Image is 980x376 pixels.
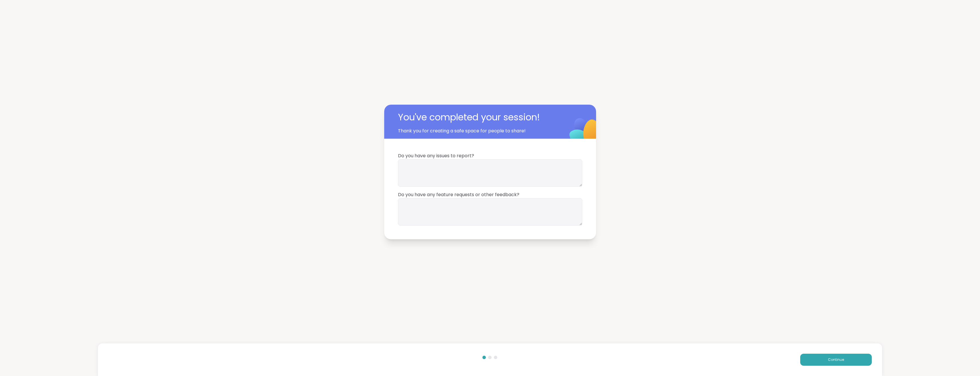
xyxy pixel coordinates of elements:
[800,354,872,366] button: Continue
[398,128,555,134] span: Thank you for creating a safe space for people to share!
[398,191,582,198] span: Do you have any feature requests or other feedback?
[398,152,582,159] span: Do you have any issues to report?
[828,357,844,362] span: Continue
[398,110,564,124] span: You've completed your session!
[556,103,613,160] img: ShareWell Logomark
